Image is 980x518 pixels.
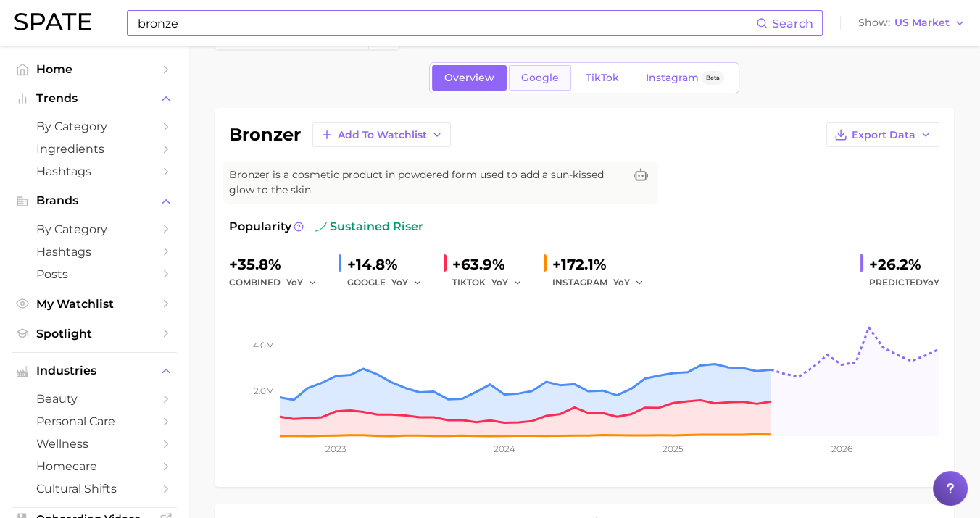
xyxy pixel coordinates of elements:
[136,11,756,35] input: Search here for a brand, industry, or ingredient
[14,13,91,30] img: SPATE
[391,274,423,291] button: YoY
[347,253,432,276] div: +14.8%
[509,65,571,91] a: Google
[36,245,152,259] span: Hashtags
[36,92,152,105] span: Trends
[36,222,152,236] span: by Category
[923,277,939,288] span: YoY
[663,443,684,454] tspan: 2025
[444,72,494,84] span: Overview
[286,276,303,288] span: YoY
[229,167,623,198] span: Bronzer is a cosmetic product in powdered form used to add a sun-kissed glow to the skin.
[315,218,423,235] span: sustained riser
[338,129,427,141] span: Add to Watchlist
[634,65,736,91] a: InstagramBeta
[831,443,852,454] tspan: 2026
[12,433,177,455] a: wellness
[491,276,508,288] span: YoY
[573,65,631,91] a: TikTok
[613,276,630,288] span: YoY
[12,138,177,160] a: Ingredients
[646,72,699,84] span: Instagram
[36,437,152,451] span: wellness
[452,274,532,291] div: TIKTOK
[229,253,327,276] div: +35.8%
[36,297,152,311] span: My Watchlist
[452,253,532,276] div: +63.9%
[869,253,939,276] div: +26.2%
[347,274,432,291] div: GOOGLE
[432,65,507,91] a: Overview
[312,122,451,147] button: Add to Watchlist
[229,218,291,235] span: Popularity
[12,455,177,477] a: homecare
[36,120,152,133] span: by Category
[12,477,177,500] a: cultural shifts
[36,62,152,76] span: Home
[36,364,152,377] span: Industries
[552,274,654,291] div: INSTAGRAM
[36,414,152,428] span: personal care
[586,72,619,84] span: TikTok
[12,190,177,212] button: Brands
[852,129,915,141] span: Export Data
[12,58,177,80] a: Home
[36,327,152,341] span: Spotlight
[12,410,177,433] a: personal care
[12,388,177,410] a: beauty
[494,443,515,454] tspan: 2024
[12,88,177,109] button: Trends
[286,274,317,291] button: YoY
[36,392,152,406] span: beauty
[36,267,152,281] span: Posts
[315,221,327,233] img: sustained riser
[12,322,177,345] a: Spotlight
[491,274,523,291] button: YoY
[772,17,813,30] span: Search
[12,293,177,315] a: My Watchlist
[12,218,177,241] a: by Category
[36,459,152,473] span: homecare
[858,19,890,27] span: Show
[521,72,559,84] span: Google
[36,142,152,156] span: Ingredients
[869,274,939,291] span: Predicted
[894,19,950,27] span: US Market
[12,160,177,183] a: Hashtags
[36,194,152,207] span: Brands
[12,263,177,285] a: Posts
[325,443,346,454] tspan: 2023
[12,360,177,382] button: Industries
[229,126,301,143] h1: bronzer
[391,276,408,288] span: YoY
[229,274,327,291] div: combined
[706,72,720,84] span: Beta
[613,274,644,291] button: YoY
[12,241,177,263] a: Hashtags
[855,14,969,33] button: ShowUS Market
[826,122,939,147] button: Export Data
[552,253,654,276] div: +172.1%
[12,115,177,138] a: by Category
[36,164,152,178] span: Hashtags
[36,482,152,496] span: cultural shifts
